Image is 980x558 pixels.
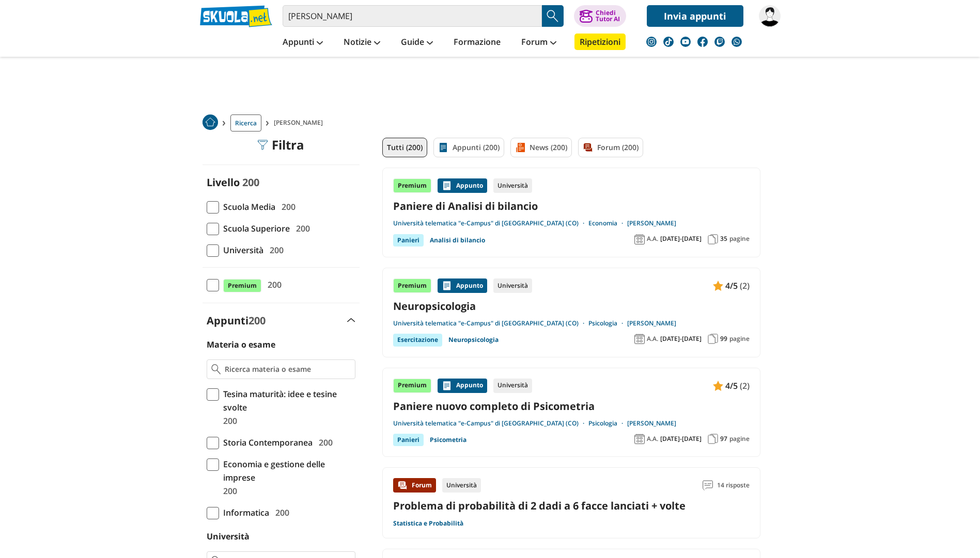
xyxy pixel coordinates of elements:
span: (2) [740,379,750,392]
span: pagine [729,335,750,343]
img: Ricerca materia o esame [211,364,221,374]
div: Filtra [257,138,304,152]
span: [DATE]-[DATE] [660,435,702,443]
span: Tesina maturità: idee e tesine svolte [219,387,355,414]
span: 200 [266,243,284,257]
a: [PERSON_NAME] [627,319,676,327]
img: Forum contenuto [397,480,408,490]
span: Scuola Media [219,200,275,214]
a: Università telematica "e-Campus" di [GEOGRAPHIC_DATA] (CO) [393,219,588,227]
img: Pagine [708,334,718,344]
span: A.A. [647,435,658,443]
a: Forum [519,34,559,52]
img: News filtro contenuto [515,142,525,153]
span: A.A. [647,335,658,343]
span: [PERSON_NAME] [274,114,327,132]
span: 200 [248,314,266,327]
a: Invia appunti [647,5,743,27]
input: Cerca appunti, riassunti o versioni [283,5,542,27]
span: Storia Contemporanea [219,436,313,449]
img: Home [203,114,218,130]
a: Ricerca [230,114,261,132]
a: Neuropsicologia [393,299,750,313]
img: Apri e chiudi sezione [347,318,355,322]
a: Psicometria [430,434,466,446]
img: Cerca appunti, riassunti o versioni [545,8,561,24]
span: 200 [271,506,289,519]
img: tiktok [663,37,674,47]
div: Esercitazione [393,334,442,346]
span: 200 [315,436,333,449]
span: [DATE]-[DATE] [660,335,702,343]
span: 200 [219,484,237,498]
a: Economia [588,219,627,227]
a: Appunti [280,34,325,52]
img: Anno accademico [634,234,645,244]
div: Università [493,278,532,293]
a: Università telematica "e-Campus" di [GEOGRAPHIC_DATA] (CO) [393,419,588,428]
span: 200 [242,175,259,189]
div: Premium [393,379,431,393]
img: Pagine [708,234,718,244]
div: Chiedi Tutor AI [596,10,620,22]
a: Formazione [451,34,503,52]
div: Università [493,178,532,193]
img: Appunti contenuto [442,381,452,391]
a: Notizie [341,34,383,52]
a: Tutti (200) [382,138,427,157]
img: Commenti lettura [703,480,713,490]
label: Appunti [207,314,266,327]
button: Search Button [542,5,564,27]
a: Università telematica "e-Campus" di [GEOGRAPHIC_DATA] (CO) [393,319,588,327]
span: 4/5 [725,279,738,292]
span: 200 [219,414,237,428]
span: 200 [263,278,282,291]
a: Statistica e Probabilità [393,519,463,528]
img: instagram [646,37,657,47]
label: Livello [207,175,240,189]
a: Neuropsicologia [448,334,499,346]
button: ChiediTutor AI [574,5,626,27]
a: [PERSON_NAME] [627,219,676,227]
span: 200 [277,200,295,214]
img: Filtra filtri mobile [257,140,268,150]
div: Panieri [393,434,424,446]
span: 4/5 [725,379,738,392]
a: Paniere di Analisi di bilancio [393,199,750,213]
img: Appunti contenuto [442,180,452,191]
a: Paniere nuovo completo di Psicometria [393,399,750,413]
img: Appunti filtro contenuto [438,142,448,153]
img: Appunti contenuto [713,381,723,391]
img: twitch [714,37,725,47]
span: [DATE]-[DATE] [660,235,702,243]
img: alepatbon [759,5,781,27]
label: Materia o esame [207,339,275,350]
span: 200 [292,222,310,235]
img: Pagine [708,434,718,444]
div: Università [442,478,481,493]
span: Informatica [219,506,269,519]
span: Scuola Superiore [219,222,290,235]
div: Appunto [438,379,487,393]
span: Economia e gestione delle imprese [219,457,355,484]
span: pagine [729,235,750,243]
span: pagine [729,435,750,443]
a: Analisi di bilancio [430,234,485,247]
div: Università [493,379,532,393]
a: Problema di probabilità di 2 dadi a 6 facce lanciati + volte [393,499,686,513]
div: Panieri [393,234,424,247]
span: 35 [720,235,727,243]
div: Appunto [438,278,487,293]
div: Appunto [438,178,487,193]
a: Ripetizioni [574,34,626,50]
img: youtube [680,37,691,47]
span: (2) [740,279,750,292]
img: Anno accademico [634,434,645,444]
a: [PERSON_NAME] [627,419,676,428]
div: Premium [393,278,431,293]
img: Appunti contenuto [442,281,452,291]
label: Università [207,531,250,542]
img: Anno accademico [634,334,645,344]
span: Università [219,243,263,257]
